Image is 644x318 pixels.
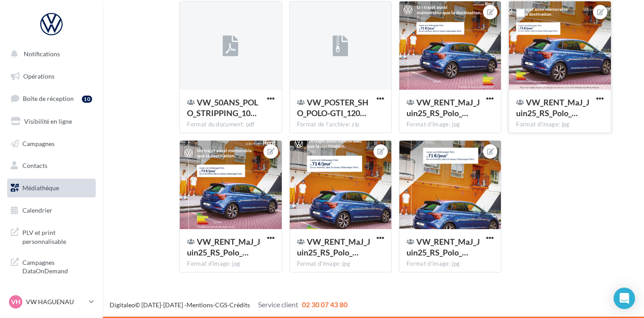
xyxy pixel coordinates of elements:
span: VW_50ANS_POLO_STRIPPING_10000X400mm_Noir_HD [187,97,258,118]
a: CGS [215,301,227,309]
a: Campagnes [5,134,97,153]
a: Contacts [5,156,97,175]
p: VW HAGUENAU [26,297,85,306]
div: Format d'image: jpg [516,121,603,129]
div: Format d'image: jpg [187,260,274,268]
span: Médiathèque [22,184,59,192]
div: Format de l'archive: zip [297,121,384,129]
a: Opérations [5,67,97,86]
span: Visibilité en ligne [24,117,72,125]
div: 10 [82,96,92,103]
a: VH VW HAGUENAU [7,293,96,310]
span: Contacts [22,162,47,169]
span: Notifications [24,50,60,58]
span: 02 30 07 43 80 [302,300,347,309]
a: Crédits [229,301,250,309]
a: Campagnes DataOnDemand [5,253,97,279]
a: Mentions [186,301,213,309]
a: Boîte de réception10 [5,89,97,108]
span: Calendrier [22,206,52,214]
a: Digitaleo [110,301,135,309]
span: VW_RENT_MaJ_Juin25_RS_Polo_STORY [407,237,480,257]
a: Visibilité en ligne [5,112,97,131]
a: Médiathèque [5,179,97,197]
div: Format d'image: jpg [297,260,384,268]
div: Format d'image: jpg [407,260,494,268]
span: Campagnes DataOnDemand [22,256,92,276]
div: Open Intercom Messenger [614,288,635,309]
span: Opérations [23,72,55,80]
span: Campagnes [22,139,55,147]
a: PLV et print personnalisable [5,223,97,249]
span: VW_POSTER_SHO_POLO-GTI_120x80_HD.pdf [297,97,369,118]
span: Service client [258,300,298,309]
span: Boîte de réception [23,95,74,102]
span: PLV et print personnalisable [22,226,92,246]
span: VW_RENT_MaJ_Juin25_RS_Polo_GMB_720x720px [187,237,260,257]
div: Format du document: pdf [187,121,274,129]
a: Calendrier [5,201,97,220]
span: VW_RENT_MaJ_Juin25_RS_Polo_CARRE [407,97,480,118]
div: Format d'image: jpg [407,121,494,129]
button: Notifications [5,45,94,63]
span: © [DATE]-[DATE] - - - [110,301,347,309]
span: VH [11,297,21,306]
span: VW_RENT_MaJ_Juin25_RS_Polo_INSTA [297,237,370,257]
span: VW_RENT_MaJ_Juin25_RS_Polo_GMB [516,97,589,118]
